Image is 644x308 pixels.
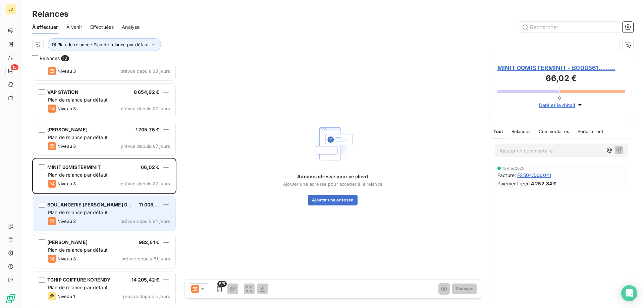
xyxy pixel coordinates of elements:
span: Plan de relance par défaut [48,247,108,253]
span: Portail client [578,129,603,134]
span: F2504/000041 [517,172,551,179]
button: Ajouter une adresse [308,195,357,205]
span: TCHIP COIFFURE KORENDY [47,277,110,283]
span: Plan de relance par défaut [48,134,108,140]
span: 982,61 € [139,239,159,245]
span: VAP STATION [47,89,79,95]
div: Open Intercom Messenger [621,285,637,301]
span: 13 [11,64,18,70]
span: À effectuer [32,24,58,30]
span: Niveau 3 [57,143,76,149]
span: Aucune adresse pour ce client [297,173,368,180]
span: Déplier le détail [539,102,576,109]
div: grid [32,66,176,308]
span: 13 [61,55,69,61]
span: Plan de relance : Plan de relance par défaut [57,42,149,47]
button: Plan de relance : Plan de relance par défaut [48,38,161,51]
span: MINIT 00MISTERMINIT - B000561........ [497,63,625,72]
span: MINIT 00MISTERMINIT [47,164,101,170]
span: [PERSON_NAME] [47,127,88,132]
span: prévue depuis 5 jours [123,294,170,299]
span: Commentaires [539,129,570,134]
span: Plan de relance par défaut [48,172,108,178]
span: Niveau 3 [57,106,76,111]
span: Plan de relance par défaut [48,97,108,103]
span: prévue depuis 87 jours [121,143,170,149]
span: Plan de relance par défaut [48,209,108,215]
span: prévue depuis 84 jours [120,219,170,224]
span: 1 705,75 € [136,127,160,132]
img: Empty state [311,122,354,165]
span: prévue depuis 87 jours [121,181,170,186]
span: Paiement reçu [497,180,530,187]
img: Logo LeanPay [5,293,16,304]
h3: 66,02 € [497,72,625,86]
span: Relances [512,129,531,134]
span: Tout [493,129,503,134]
span: Niveau 3 [57,181,76,186]
span: 5/5 [217,281,227,287]
span: prévue depuis 81 jours [121,256,170,261]
div: LO [5,4,16,15]
h3: Relances [32,8,68,20]
button: Envoyer [452,284,477,294]
button: Déplier le détail [537,101,586,109]
span: 8 654,92 € [134,89,160,95]
span: 4 252,84 € [531,180,557,187]
span: Niveau 1 [57,294,75,299]
span: Relances [40,55,60,62]
span: prévue depuis 88 jours [120,68,170,74]
span: 0 [558,95,561,101]
span: 66,02 € [141,164,159,170]
span: 14 205,42 € [131,277,159,283]
span: Effectuées [90,24,114,30]
span: BOULANGERIE [PERSON_NAME] 00BOULLOUISE [47,202,161,207]
span: Niveau 3 [57,68,76,74]
span: Ajouter une adresse pour accéder à la relance [283,181,382,187]
span: prévue depuis 87 jours [121,106,170,111]
span: Plan de relance par défaut [48,285,108,290]
span: Facture : [497,172,516,179]
span: [PERSON_NAME] [47,239,88,245]
input: Rechercher [519,22,620,33]
span: Niveau 3 [57,256,76,261]
span: 15 mai 2025 [502,166,525,170]
span: À venir [66,24,82,30]
span: Analyse [122,24,140,30]
span: 11 008,66 € [139,202,166,207]
span: Niveau 3 [57,219,76,224]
